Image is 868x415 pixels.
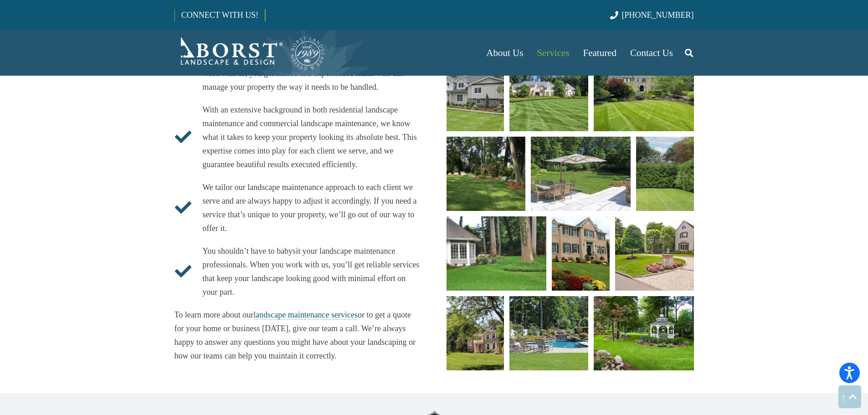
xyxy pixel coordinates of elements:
[615,216,694,291] a: backyard-1
[838,385,861,408] a: Back to top
[509,296,588,370] a: This backyard features a luxurious pool with a breathtaking waterfall, surrounded by lush plantin...
[537,47,569,58] span: Services
[630,47,673,58] span: Contact Us
[583,47,616,58] span: Featured
[530,30,576,76] a: Services
[202,103,421,171] p: With an extensive background in both residential landscape maintenance and commercial landscape m...
[175,308,422,363] p: To learn more about our or to get a quote for your home or business [DATE], give our team a call....
[509,57,588,132] a: IMG_7723 (1)
[622,10,694,20] span: [PHONE_NUMBER]
[576,30,623,76] a: Featured
[447,296,504,370] a: spring-lawn-care-tips
[175,35,326,71] a: Borst-Logo
[680,41,698,64] a: Search
[447,57,504,132] a: mulching-services-near-me
[610,10,693,20] a: [PHONE_NUMBER]
[479,30,530,76] a: About Us
[486,47,523,58] span: About Us
[623,30,680,76] a: Contact Us
[253,310,358,319] a: landscape maintenance services
[175,4,265,26] a: CONNECT WITH US!
[202,180,421,235] p: We tailor our landscape maintenance approach to each client we serve and are always happy to adju...
[594,296,693,370] a: biodiverse-lawn
[552,216,610,291] a: This front yard is bursting with vibrant fall colors, highlighted by an abundance of beautiful mu...
[202,244,421,299] p: You shouldn’t have to babysit your landscape maintenance professionals. When you work with us, yo...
